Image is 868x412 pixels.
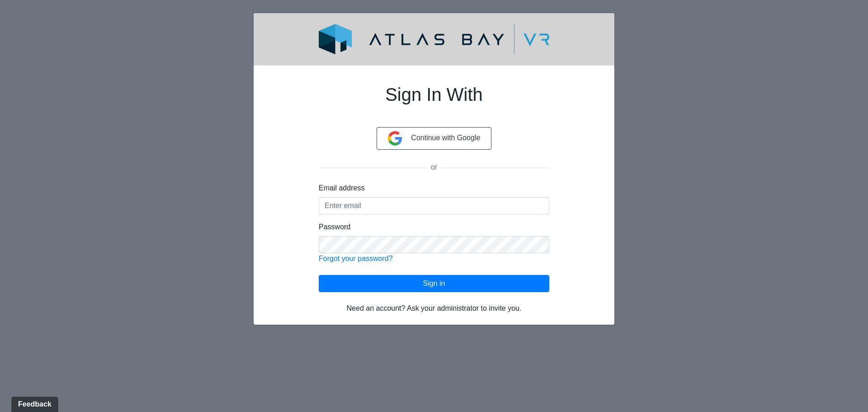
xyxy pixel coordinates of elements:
input: Enter email [319,197,549,214]
img: logo [297,24,571,54]
button: Continue with Google [377,127,492,150]
button: Sign in [319,275,549,292]
a: Forgot your password? [319,255,393,262]
label: Email address [319,183,364,194]
span: Need an account? Ask your administrator to invite you. [347,304,522,312]
span: or [427,163,441,171]
h1: Sign In With [319,73,549,127]
iframe: Ybug feedback widget [7,394,60,412]
span: Continue with Google [411,134,480,142]
label: Password [319,222,350,232]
